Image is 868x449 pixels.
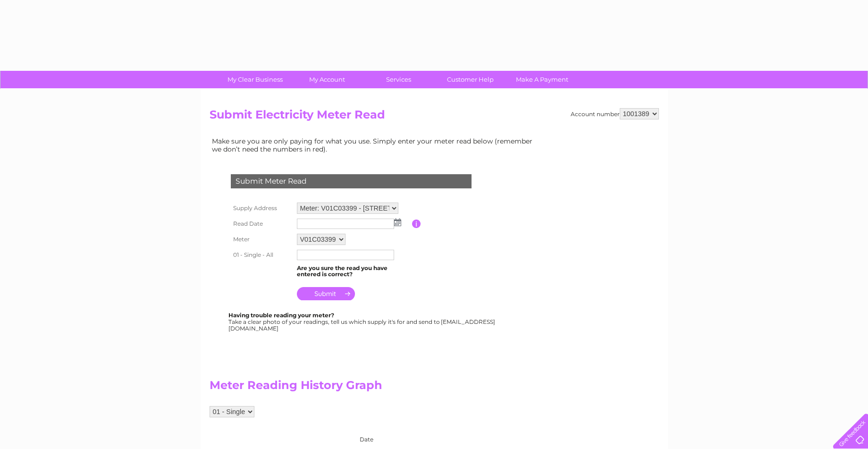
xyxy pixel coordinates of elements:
[210,135,540,155] td: Make sure you are only paying for what you use. Simply enter your meter read below (remember we d...
[431,71,509,88] a: Customer Help
[210,108,659,126] h2: Submit Electricity Meter Read
[216,71,294,88] a: My Clear Business
[228,200,295,216] th: Supply Address
[571,108,659,119] div: Account number
[228,247,295,263] th: 01 - Single - All
[360,71,438,88] a: Services
[295,263,412,280] td: Are you sure the read you have entered is correct?
[210,379,540,397] h2: Meter Reading History Graph
[503,71,581,88] a: Make A Payment
[228,312,497,331] div: Take a clear photo of your readings, tell us which supply it's for and send to [EMAIL_ADDRESS][DO...
[288,71,366,88] a: My Account
[412,220,421,228] input: Information
[394,219,401,226] img: ...
[228,312,334,319] b: Having trouble reading your meter?
[231,174,472,188] div: Submit Meter Read
[228,216,295,231] th: Read Date
[228,231,295,247] th: Meter
[297,287,355,300] input: Submit
[210,427,540,443] div: Date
